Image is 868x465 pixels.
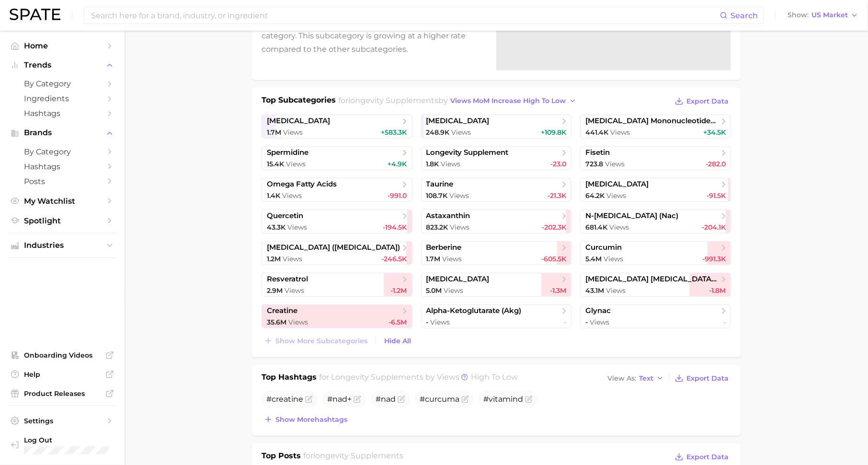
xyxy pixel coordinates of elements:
[8,238,117,253] button: Industries
[262,146,412,170] a: spermidine15.4k Views+4.9k
[703,128,726,137] span: +34.5k
[327,395,352,404] span: #nad+
[391,286,407,295] span: -1.2m
[262,241,412,265] a: [MEDICAL_DATA] ([MEDICAL_DATA])1.2m Views-246.5k
[8,91,117,106] a: Ingredients
[426,275,490,284] span: [MEDICAL_DATA]
[262,413,350,426] button: Show morehashtags
[8,106,117,121] a: Hashtags
[542,223,566,232] span: -202.3k
[483,395,523,404] span: #vitamind
[585,191,605,200] span: 64.2k
[709,286,726,295] span: -1.8m
[421,273,572,297] a: [MEDICAL_DATA]5.0m Views-1.3m
[304,450,404,465] h2: for
[702,255,726,263] span: -991.3k
[450,223,470,232] span: Views
[580,241,731,265] a: curcumin5.4m Views-991.3k
[267,255,281,263] span: 1.2m
[585,128,608,137] span: 441.4k
[262,334,370,348] button: Show more subcategories
[426,211,470,221] span: astaxanthin
[24,79,101,88] span: by Category
[286,160,306,168] span: Views
[8,433,117,458] a: Log out. Currently logged in with e-mail hannah@spate.nyc.
[262,372,317,385] h1: Top Hashtags
[585,211,678,221] span: n-[MEDICAL_DATA] (nac)
[8,194,117,209] a: My Watchlist
[673,94,731,108] button: Export Data
[382,335,413,348] button: Hide All
[8,58,117,72] button: Trends
[426,191,448,200] span: 108.7k
[585,306,611,315] span: glynac
[267,211,303,221] span: quercetin
[267,180,337,189] span: omega fatty acids
[421,178,572,202] a: taurine108.7k Views-21.3k
[285,286,304,295] span: Views
[461,395,469,403] button: Flag as miscategorized or irrelevant
[443,255,462,263] span: Views
[426,286,442,295] span: 5.0m
[90,7,720,23] input: Search here for a brand, industry, or ingredient
[8,144,117,159] a: by Category
[541,255,566,263] span: -605.5k
[8,38,117,53] a: Home
[580,115,731,139] a: [MEDICAL_DATA] mononucleotide (nmn)441.4k Views+34.5k
[723,318,726,326] span: -
[24,177,101,186] span: Posts
[262,16,485,56] p: Longevity supplements ranks #1 within the supplements category. This subcategory is growing at a ...
[421,304,572,328] a: alpha-ketoglutarate (akg)- Views-
[811,12,848,18] span: US Market
[426,255,441,263] span: 1.7m
[673,450,731,464] button: Export Data
[24,436,109,444] span: Log Out
[383,223,407,232] span: -194.5k
[8,159,117,174] a: Hashtags
[267,243,400,252] span: [MEDICAL_DATA] ([MEDICAL_DATA])
[541,128,566,137] span: +109.8k
[354,395,361,403] button: Flag as miscategorized or irrelevant
[24,162,101,171] span: Hashtags
[471,372,518,382] span: high to low
[585,318,588,326] span: -
[550,286,566,295] span: -1.3m
[24,41,101,50] span: Home
[262,209,412,233] a: quercetin43.3k Views-194.5k
[585,286,604,295] span: 43.1m
[605,372,666,384] button: View AsText
[548,191,566,200] span: -21.3k
[785,9,861,22] button: ShowUS Market
[267,128,281,137] span: 1.7m
[314,451,404,460] span: longevity supplements
[607,376,636,381] span: View As
[564,318,566,326] span: -
[426,116,490,126] span: [MEDICAL_DATA]
[262,178,412,202] a: omega fatty acids1.4k Views-991.0
[24,370,101,379] span: Help
[731,11,758,20] span: Search
[452,128,471,137] span: Views
[267,160,284,168] span: 15.4k
[10,9,60,20] img: SPATE
[448,94,579,107] button: views MoM increase high to low
[275,337,367,345] span: Show more subcategories
[262,94,336,109] h1: Top Subcategories
[426,223,448,232] span: 823.2k
[550,160,566,168] span: -23.0
[441,160,461,168] span: Views
[262,273,412,297] a: resveratrol2.9m Views-1.2m
[585,160,603,168] span: 723.8
[267,275,308,284] span: resveratrol
[267,306,297,315] span: creatine
[267,191,280,200] span: 1.4k
[24,389,101,398] span: Product Releases
[8,126,117,140] button: Brands
[8,414,117,428] a: Settings
[339,96,579,105] span: for by
[421,115,572,139] a: [MEDICAL_DATA]248.9k Views+109.8k
[8,386,117,401] a: Product Releases
[382,255,407,263] span: -246.5k
[24,216,101,225] span: Spotlight
[707,191,726,200] span: -91.5k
